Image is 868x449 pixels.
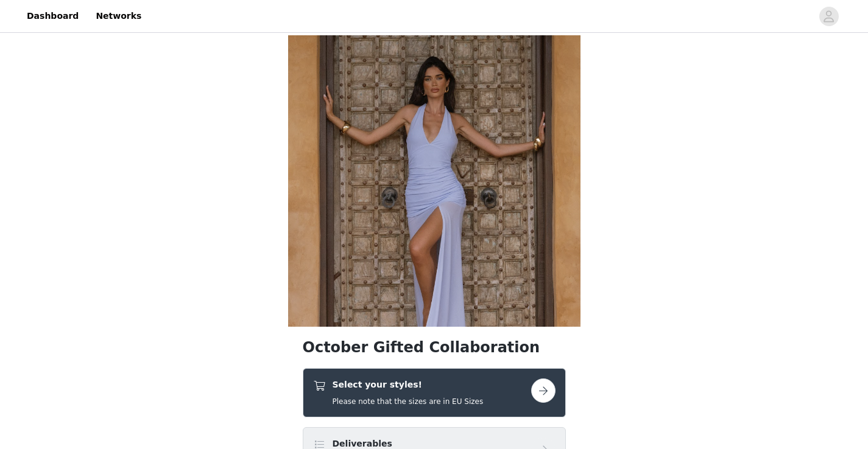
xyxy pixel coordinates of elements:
a: Networks [88,2,149,30]
h5: Please note that the sizes are in EU Sizes [333,396,484,407]
div: Select your styles! [303,368,566,417]
div: avatar [823,7,834,26]
h4: Select your styles! [333,378,484,391]
img: campaign image [288,35,580,327]
h1: October Gifted Collaboration [303,336,566,358]
a: Dashboard [19,2,86,30]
